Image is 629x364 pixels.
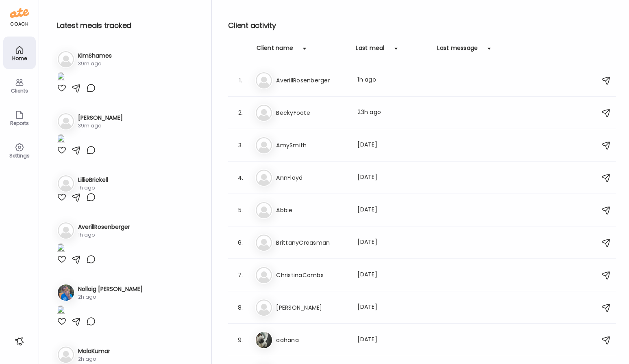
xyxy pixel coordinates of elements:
[5,153,34,158] div: Settings
[357,270,429,280] div: [DATE]
[235,303,245,312] div: 8.
[10,6,29,19] img: ate
[256,72,272,88] img: bg-avatar-default.svg
[357,108,429,118] div: 23h ago
[357,205,429,215] div: [DATE]
[78,347,110,355] h3: MalaKumar
[235,335,245,345] div: 9.
[5,88,34,93] div: Clients
[357,303,429,312] div: [DATE]
[276,335,348,345] h3: aahana
[357,75,429,85] div: 1h ago
[276,75,348,85] h3: AverillRosenberger
[78,293,143,301] div: 2h ago
[257,44,293,57] div: Client name
[235,75,245,85] div: 1.
[58,113,74,129] img: bg-avatar-default.svg
[356,44,384,57] div: Last meal
[235,108,245,118] div: 2.
[78,184,108,192] div: 1h ago
[357,335,429,345] div: [DATE]
[235,238,245,248] div: 6.
[57,19,198,32] h2: Latest meals tracked
[78,285,143,293] h3: Nollaig [PERSON_NAME]
[276,173,348,183] h3: AnnFloyd
[78,176,108,184] h3: LillieBrickell
[58,51,74,67] img: bg-avatar-default.svg
[57,72,65,83] img: images%2FtVvR8qw0WGQXzhI19RVnSNdNYhJ3%2FkksYFdykoFsYi6uY6ZNT%2FZb5X4w5RqUouXusHe8Sm_1080
[235,140,245,150] div: 3.
[78,52,112,60] h3: KimShames
[10,21,28,28] div: coach
[256,137,272,153] img: bg-avatar-default.svg
[256,170,272,186] img: bg-avatar-default.svg
[256,202,272,218] img: bg-avatar-default.svg
[78,122,123,129] div: 39m ago
[256,267,272,283] img: bg-avatar-default.svg
[256,299,272,316] img: bg-avatar-default.svg
[78,355,110,363] div: 2h ago
[58,222,74,239] img: bg-avatar-default.svg
[58,284,74,301] img: avatars%2FtWGZA4JeKxP2yWK9tdH6lKky5jf1
[5,56,34,61] div: Home
[276,270,348,280] h3: ChristinaCombs
[78,60,112,67] div: 39m ago
[235,270,245,280] div: 7.
[276,238,348,248] h3: BrittanyCreasman
[5,121,34,126] div: Reports
[78,231,130,239] div: 1h ago
[276,108,348,118] h3: BeckyFoote
[256,235,272,251] img: bg-avatar-default.svg
[235,173,245,183] div: 4.
[256,105,272,121] img: bg-avatar-default.svg
[437,44,478,57] div: Last message
[57,306,65,317] img: images%2FtWGZA4JeKxP2yWK9tdH6lKky5jf1%2FydEcXFW67dbxAW3v1USk%2FBunuD20YXq70SLefeQvp_1080
[357,238,429,248] div: [DATE]
[57,134,65,145] img: images%2FVv5Hqadp83Y4MnRrP5tYi7P5Lf42%2F4lZary5lo2fn4JFqfE4z%2Fhm1rFiX1SIOGXYpWCXWp_1080
[276,205,348,215] h3: Abbie
[276,303,348,312] h3: [PERSON_NAME]
[58,347,74,363] img: bg-avatar-default.svg
[235,205,245,215] div: 5.
[58,175,74,192] img: bg-avatar-default.svg
[228,19,616,32] h2: Client activity
[357,173,429,183] div: [DATE]
[57,243,65,254] img: images%2FDlCF3wxT2yddTnnxpsSUtJ87eUZ2%2FwFVtzoJ6an4zY8loGdGn%2FHNSZg5mBrolDMF4T9yrC_1080
[78,223,130,231] h3: AverillRosenberger
[276,140,348,150] h3: AmySmith
[256,332,272,348] img: avatars%2F38aO6Owoi3OlQMQwxrh6Itp12V92
[78,114,123,122] h3: [PERSON_NAME]
[357,140,429,150] div: [DATE]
